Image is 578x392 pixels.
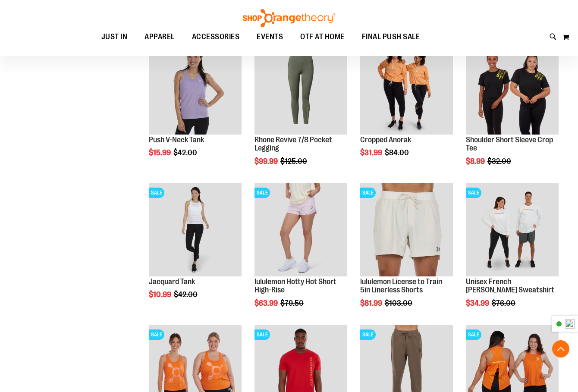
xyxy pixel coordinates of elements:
[254,277,336,295] a: lululemon Hotty Hot Short High-Rise
[280,157,308,166] span: $125.00
[149,183,242,277] a: Front view of Jacquard TankSALE
[242,9,336,27] img: Shop Orangetheory
[183,27,248,47] a: ACCESSORIES
[149,188,164,198] span: SALE
[385,299,414,307] span: $103.00
[254,157,279,166] span: $99.99
[300,27,345,47] span: OTF AT HOME
[173,148,198,157] span: $42.00
[93,27,136,47] a: JUST IN
[149,135,204,144] a: Push V-Neck Tank
[136,27,183,47] a: APPAREL
[254,135,332,153] a: Rhone Revive 7/8 Pocket Legging
[174,290,199,299] span: $42.00
[254,329,270,340] span: SALE
[149,277,195,286] a: Jacquard Tank
[149,329,164,340] span: SALE
[254,41,347,135] a: Rhone Revive 7/8 Pocket LeggingSALE
[360,329,376,340] span: SALE
[462,179,563,329] div: product
[362,27,420,47] span: FINAL PUSH SALE
[192,27,240,47] span: ACCESSORIES
[356,37,457,179] div: product
[466,183,559,277] a: Unisex French Terry Crewneck Sweatshirt primary imageSALE
[144,179,246,321] div: product
[149,41,242,134] img: Product image for Push V-Neck Tank
[250,179,352,329] div: product
[144,37,246,179] div: product
[280,299,305,307] span: $79.50
[466,135,553,153] a: Shoulder Short Sleeve Crop Tee
[254,183,347,277] a: lululemon Hotty Hot Short High-RiseSALE
[149,148,172,157] span: $15.99
[466,41,559,134] img: Product image for Shoulder Short Sleeve Crop Tee
[466,41,559,135] a: Product image for Shoulder Short Sleeve Crop TeeSALE
[466,277,554,295] a: Unisex French [PERSON_NAME] Sweatshirt
[257,27,283,47] span: EVENTS
[360,148,383,157] span: $31.99
[360,183,453,276] img: lululemon License to Train 5in Linerless Shorts
[360,188,376,198] span: SALE
[466,188,481,198] span: SALE
[552,340,569,358] button: Back To Top
[360,299,383,307] span: $81.99
[466,183,559,276] img: Unisex French Terry Crewneck Sweatshirt primary image
[360,41,453,135] a: Cropped Anorak primary imageSALE
[254,299,279,307] span: $63.99
[149,290,173,299] span: $10.99
[360,41,453,134] img: Cropped Anorak primary image
[292,27,353,47] a: OTF AT HOME
[356,179,457,329] div: product
[149,41,242,135] a: Product image for Push V-Neck TankSALE
[254,41,347,134] img: Rhone Revive 7/8 Pocket Legging
[360,135,411,144] a: Cropped Anorak
[360,277,442,295] a: lululemon License to Train 5in Linerless Shorts
[360,183,453,277] a: lululemon License to Train 5in Linerless ShortsSALE
[385,148,410,157] span: $84.00
[254,183,347,276] img: lululemon Hotty Hot Short High-Rise
[492,299,517,307] span: $76.00
[466,329,481,340] span: SALE
[487,157,512,166] span: $32.00
[462,37,563,188] div: product
[248,27,292,47] a: EVENTS
[466,157,486,166] span: $8.99
[254,188,270,198] span: SALE
[149,183,242,276] img: Front view of Jacquard Tank
[250,37,352,188] div: product
[144,27,175,47] span: APPAREL
[101,27,128,47] span: JUST IN
[353,27,429,47] a: FINAL PUSH SALE
[466,299,490,307] span: $34.99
